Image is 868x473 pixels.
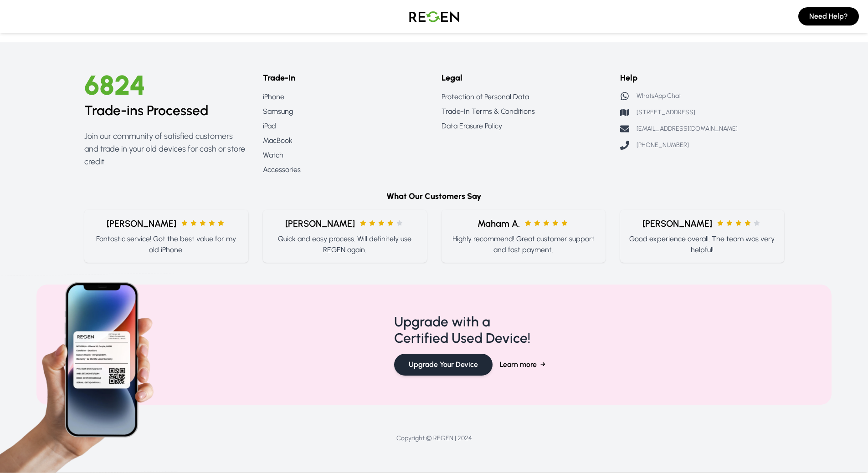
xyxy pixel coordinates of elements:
p: Copyright © REGEN | 2024 [36,434,832,443]
p: Good experience overall. The team was very helpful! [627,234,777,255]
p: [EMAIL_ADDRESS][DOMAIN_NAME] [637,124,738,133]
img: Logo [402,4,466,29]
p: Highly recommend! Great customer support and fast payment. [449,234,598,255]
button: Learn more→ [500,354,545,376]
h6: What Our Customers Say [84,190,784,203]
p: WhatsApp Chat [637,92,681,101]
p: Quick and easy process. Will definitely use REGEN again. [270,234,420,255]
p: Fantastic service! Got the best value for my old iPhone. [92,234,241,255]
span: 6824 [84,69,145,102]
span: → [540,359,545,370]
a: MacBook [263,135,427,146]
span: Learn more [500,359,537,370]
a: Accessories [263,164,427,175]
p: [PHONE_NUMBER] [637,141,689,150]
button: Upgrade Your Device [394,354,493,376]
span: Maham A. [478,217,520,230]
h6: Trade-In [263,71,427,84]
a: iPhone [263,92,427,102]
h2: Trade-ins Processed [84,102,248,119]
button: Need Help? [798,7,859,25]
a: Watch [263,150,427,161]
p: Join our community of satisfied customers and trade in your old devices for cash or store credit. [84,130,248,168]
a: Protection of Personal Data [442,92,606,102]
h4: Upgrade with a Certified Used Device! [394,314,530,346]
h6: Help [620,71,784,84]
a: iPad [263,121,427,132]
span: [PERSON_NAME] [285,217,355,230]
a: Samsung [263,106,427,117]
a: Trade-In Terms & Conditions [442,106,606,117]
span: [PERSON_NAME] [642,217,712,230]
p: [STREET_ADDRESS] [637,108,695,117]
span: [PERSON_NAME] [107,217,176,230]
h6: Legal [442,71,606,84]
a: Data Erasure Policy [442,121,606,132]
